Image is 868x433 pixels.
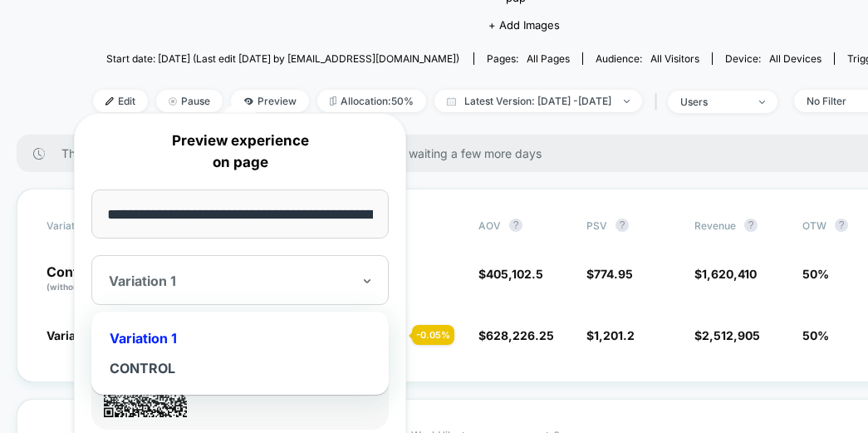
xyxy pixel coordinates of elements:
div: Audience: [596,52,699,65]
span: Allocation: 50% [317,90,426,112]
span: 628,226.25 [486,328,554,342]
span: Edit [93,90,148,112]
span: | [650,90,668,114]
span: $ [478,267,543,281]
button: ? [835,219,848,232]
span: $ [478,328,554,342]
span: Variation [47,219,138,232]
span: + Add Images [488,18,560,32]
div: - 0.05 % [412,325,454,345]
img: end [759,101,765,104]
span: 405,102.5 [486,267,543,281]
span: PSV [586,219,607,232]
span: 50% [802,328,829,342]
span: (without changes) [47,282,121,292]
p: Control [47,265,138,293]
span: 1,201.2 [594,328,635,342]
span: Latest Version: [DATE] - [DATE] [434,90,642,112]
span: Pause [156,90,223,112]
span: $ [586,328,635,342]
button: ? [744,219,758,232]
span: $ [586,267,633,281]
span: 2,512,905 [702,328,760,342]
button: ? [615,219,629,232]
p: Preview experience on page [91,130,389,173]
span: 1,620,410 [702,267,757,281]
span: All Visitors [650,52,699,65]
img: end [624,100,630,103]
span: 774.95 [594,267,633,281]
span: all pages [527,52,570,65]
span: $ [694,328,760,342]
span: Preview [231,90,309,112]
span: all devices [769,52,821,65]
div: Pages: [487,52,570,65]
img: calendar [447,97,456,106]
div: Variation 1 [100,323,380,353]
span: 50% [802,267,829,281]
div: CONTROL [100,353,380,383]
span: Start date: [DATE] (Last edit [DATE] by [EMAIL_ADDRESS][DOMAIN_NAME]) [106,52,459,65]
span: Variation 1 [47,328,105,342]
span: AOV [478,219,501,232]
div: users [680,96,747,108]
button: ? [509,219,522,232]
span: Revenue [694,219,736,232]
span: Device: [712,52,834,65]
span: $ [694,267,757,281]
